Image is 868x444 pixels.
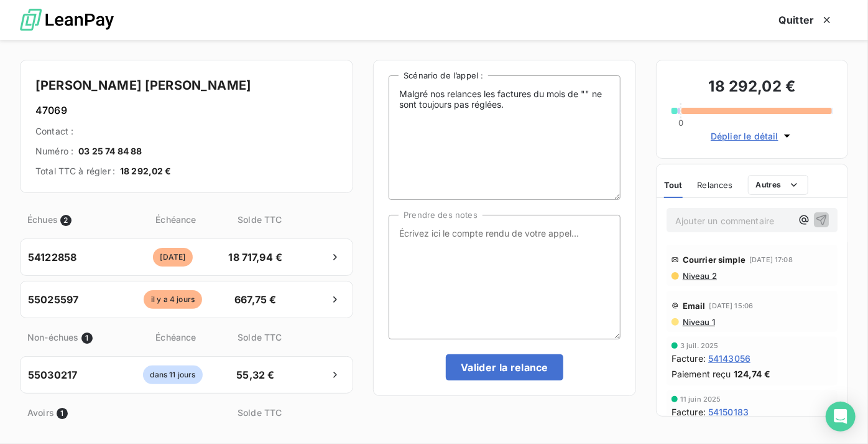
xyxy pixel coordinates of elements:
[20,3,114,37] img: logo LeanPay
[227,213,292,226] span: Solde TTC
[707,129,797,143] button: Déplier le détail
[826,402,856,432] div: Open Intercom Messenger
[27,331,79,344] span: Non-échues
[127,331,225,344] span: Échéance
[683,255,746,265] span: Courrier simple
[708,405,749,418] span: 54150183
[709,302,754,309] span: [DATE] 15:06
[144,290,202,309] span: il y a 4 jours
[672,75,833,100] h3: 18 292,02 €
[223,292,288,307] span: 667,75 €
[672,352,706,365] span: Facture :
[227,406,292,419] span: Solde TTC
[680,342,719,349] span: 3 juil. 2025
[35,103,338,118] h6: 47069
[446,354,563,380] button: Valider la relance
[223,250,288,265] span: 18 717,94 €
[35,125,73,138] span: Contact :
[678,118,683,128] span: 0
[683,301,706,311] span: Email
[681,317,715,327] span: Niveau 1
[27,406,54,419] span: Avoirs
[28,367,77,382] span: 55030217
[749,256,793,263] span: [DATE] 17:08
[60,215,72,226] span: 2
[223,367,288,382] span: 55,32 €
[711,130,778,143] span: Déplier le détail
[698,180,733,190] span: Relances
[748,175,808,195] button: Autres
[734,367,770,380] span: 124,74 €
[153,248,193,267] span: [DATE]
[35,165,115,177] span: Total TTC à régler :
[57,408,68,419] span: 1
[664,180,683,190] span: Tout
[681,271,717,281] span: Niveau 2
[78,145,142,158] span: 03 25 74 84 88
[35,75,338,95] h4: [PERSON_NAME] [PERSON_NAME]
[28,250,76,265] span: 54122858
[708,352,750,365] span: 54143056
[27,213,58,226] span: Échues
[389,75,621,200] textarea: Malgré nos relances les factures du mois de "" ne sont toujours pas réglées.
[127,213,225,226] span: Échéance
[143,366,203,384] span: dans 11 jours
[28,292,78,307] span: 55025597
[81,333,93,344] span: 1
[227,331,292,344] span: Solde TTC
[672,405,706,418] span: Facture :
[35,145,73,158] span: Numéro :
[120,165,172,177] span: 18 292,02 €
[672,367,731,380] span: Paiement reçu
[764,7,848,33] button: Quitter
[680,395,721,403] span: 11 juin 2025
